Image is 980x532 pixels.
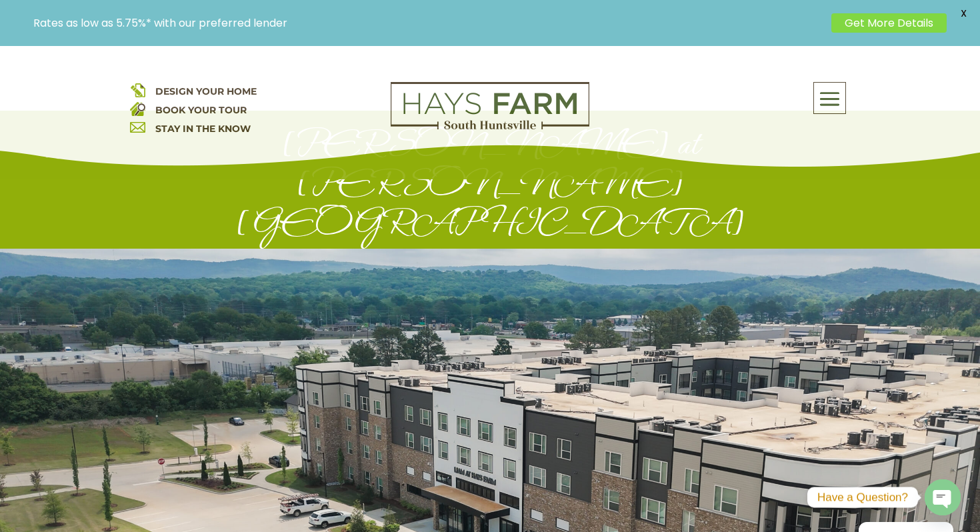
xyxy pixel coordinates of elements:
[130,124,850,249] h1: [PERSON_NAME] at [PERSON_NAME][GEOGRAPHIC_DATA]
[130,101,145,116] img: book your home tour
[155,123,251,135] a: STAY IN THE KNOW
[155,104,247,116] a: BOOK YOUR TOUR
[391,121,589,133] a: hays farm homes huntsville development
[391,82,589,130] img: Logo
[831,13,947,33] a: Get More Details
[953,3,973,23] span: X
[130,82,145,97] img: design your home
[155,85,257,97] a: DESIGN YOUR HOME
[33,17,825,29] p: Rates as low as 5.75%* with our preferred lender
